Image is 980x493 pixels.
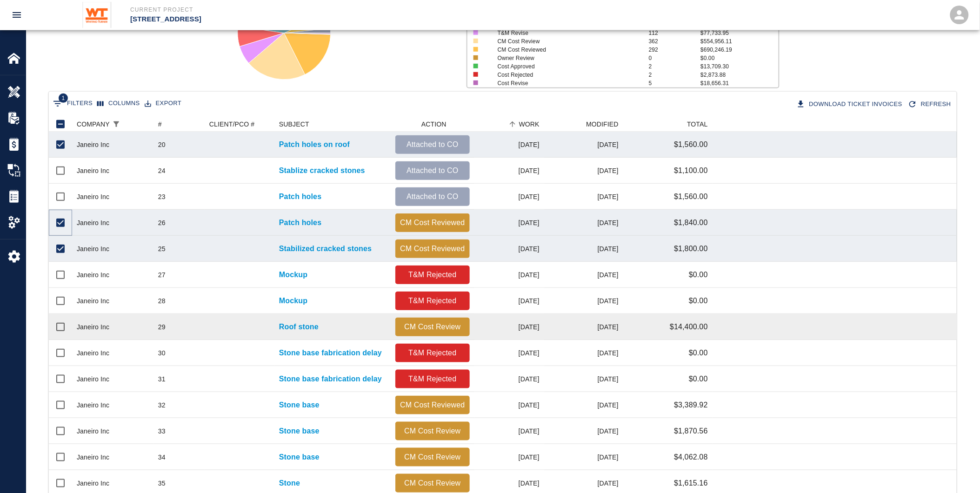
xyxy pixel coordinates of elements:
[205,117,274,132] div: CLIENT/PCO #
[700,37,778,46] p: $554,956.11
[399,347,466,359] p: T&M Rejected
[544,236,623,262] div: [DATE]
[689,269,708,280] p: $0.00
[474,236,544,262] div: [DATE]
[498,29,634,37] p: T&M Revise
[498,71,634,79] p: Cost Rejected
[474,444,544,470] div: [DATE]
[279,139,350,150] a: Patch holes on roof
[399,217,466,228] p: CM Cost Reviewed
[544,366,623,392] div: [DATE]
[279,269,307,280] a: Mockup
[77,453,109,462] div: Janeiro Inc
[399,165,466,176] p: Attached to CO
[649,62,700,71] p: 2
[674,243,708,254] p: $1,800.00
[674,400,708,411] p: $3,389.92
[700,79,778,87] p: $18,656.31
[544,184,623,210] div: [DATE]
[158,374,166,384] div: 31
[544,418,623,444] div: [DATE]
[77,426,109,436] div: Janeiro Inc
[399,452,466,463] p: CM Cost Review
[279,478,300,489] a: Stone
[474,418,544,444] div: [DATE]
[279,295,307,306] a: Mockup
[130,6,540,14] p: Current Project
[158,322,166,332] div: 29
[158,117,162,132] div: #
[82,2,112,28] img: Whiting-Turner
[544,314,623,340] div: [DATE]
[158,218,166,227] div: 26
[498,54,634,62] p: Owner Review
[649,29,700,37] p: 112
[279,321,319,333] a: Roof stone
[544,288,623,314] div: [DATE]
[279,191,321,202] p: Patch holes
[209,117,255,132] div: CLIENT/PCO #
[674,452,708,463] p: $4,062.08
[674,191,708,202] p: $1,560.00
[399,478,466,489] p: CM Cost Review
[158,479,166,488] div: 35
[77,270,109,280] div: Janeiro Inc
[674,478,708,489] p: $1,615.16
[158,348,166,358] div: 30
[498,37,634,46] p: CM Cost Review
[474,340,544,366] div: [DATE]
[399,139,466,150] p: Attached to CO
[474,366,544,392] div: [DATE]
[474,158,544,184] div: [DATE]
[649,54,700,62] p: 0
[674,217,708,228] p: $1,840.00
[399,373,466,385] p: T&M Rejected
[279,426,320,437] a: Stone base
[474,314,544,340] div: [DATE]
[77,166,109,175] div: Janeiro Inc
[674,426,708,437] p: $1,870.56
[110,118,123,131] div: 1 active filter
[279,217,321,228] a: Patch holes
[399,243,466,254] p: CM Cost Reviewed
[77,296,109,306] div: Janeiro Inc
[689,347,708,359] p: $0.00
[700,29,778,37] p: $77,733.95
[59,93,68,103] span: 1
[906,96,955,113] button: Refresh
[649,46,700,54] p: 292
[279,347,382,359] a: Stone base fabrication delay
[158,270,166,280] div: 27
[474,210,544,236] div: [DATE]
[544,132,623,158] div: [DATE]
[519,117,540,132] div: WORK
[399,426,466,437] p: CM Cost Review
[274,117,391,132] div: SUBJECT
[506,118,519,131] button: Sort
[421,117,447,132] div: ACTION
[77,322,109,332] div: Janeiro Inc
[6,4,28,26] button: open drawer
[158,166,166,175] div: 24
[279,452,320,463] a: Stone base
[933,448,980,493] iframe: Chat Widget
[544,340,623,366] div: [DATE]
[158,453,166,462] div: 34
[794,96,907,113] div: Tickets download in groups of 15
[158,296,166,306] div: 28
[279,243,372,254] p: Stabilized cracked stones
[77,348,109,358] div: Janeiro Inc
[674,165,708,176] p: $1,100.00
[77,400,109,410] div: Janeiro Inc
[498,46,634,54] p: CM Cost Reviewed
[906,96,955,113] div: Refresh the list
[649,71,700,79] p: 2
[700,62,778,71] p: $13,709.30
[399,400,466,411] p: CM Cost Reviewed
